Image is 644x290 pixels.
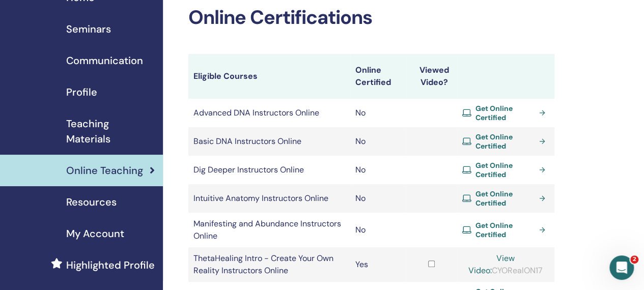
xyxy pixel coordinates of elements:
[188,156,350,184] td: Dig Deeper Instructors Online
[350,99,406,127] td: No
[406,54,457,99] th: Viewed Video?
[609,255,634,280] iframe: Intercom live chat
[462,104,549,122] a: Get Online Certified
[66,163,143,178] span: Online Teaching
[350,247,406,282] td: Yes
[188,213,350,247] td: Manifesting and Abundance Instructors Online
[350,54,406,99] th: Online Certified
[462,161,549,179] a: Get Online Certified
[66,21,111,37] span: Seminars
[66,194,117,210] span: Resources
[188,99,350,127] td: Advanced DNA Instructors Online
[462,132,549,151] a: Get Online Certified
[462,221,549,239] a: Get Online Certified
[188,184,350,213] td: Intuitive Anatomy Instructors Online
[475,132,535,151] span: Get Online Certified
[462,189,549,208] a: Get Online Certified
[468,253,515,276] a: View Video:
[350,213,406,247] td: No
[66,84,97,100] span: Profile
[66,257,155,273] span: Highlighted Profile
[350,156,406,184] td: No
[66,116,155,147] span: Teaching Materials
[66,53,143,68] span: Communication
[350,184,406,213] td: No
[475,189,535,208] span: Get Online Certified
[188,6,554,30] h2: Online Certifications
[188,54,350,99] th: Eligible Courses
[66,226,124,241] span: My Account
[350,127,406,156] td: No
[475,161,535,179] span: Get Online Certified
[188,247,350,282] td: ThetaHealing Intro - Create Your Own Reality Instructors Online
[630,255,638,264] span: 2
[188,127,350,156] td: Basic DNA Instructors Online
[475,221,535,239] span: Get Online Certified
[462,252,549,277] div: CYORealON17
[475,104,535,122] span: Get Online Certified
